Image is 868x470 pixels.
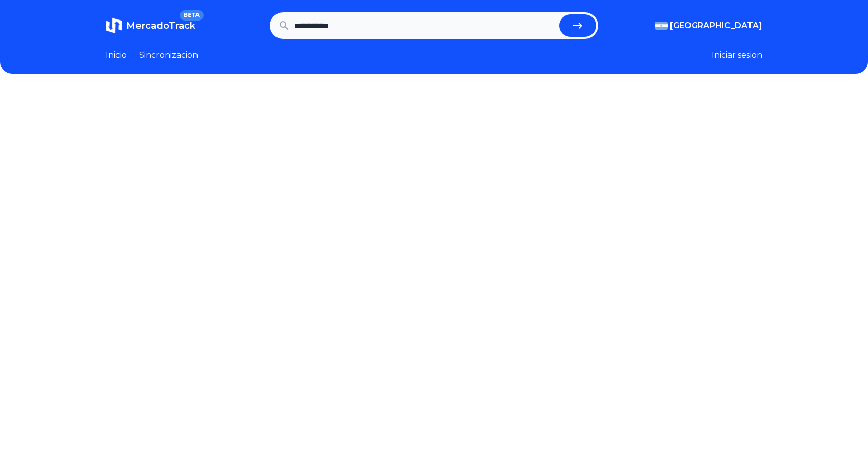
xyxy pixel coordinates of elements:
img: Argentina [655,22,668,30]
a: Inicio [106,49,127,62]
span: MercadoTrack [126,20,195,31]
span: [GEOGRAPHIC_DATA] [670,19,762,32]
button: Iniciar sesion [712,49,762,62]
button: [GEOGRAPHIC_DATA] [655,19,762,32]
a: MercadoTrackBETA [106,17,195,34]
span: BETA [180,10,204,21]
a: Sincronizacion [139,49,198,62]
img: MercadoTrack [106,17,122,34]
